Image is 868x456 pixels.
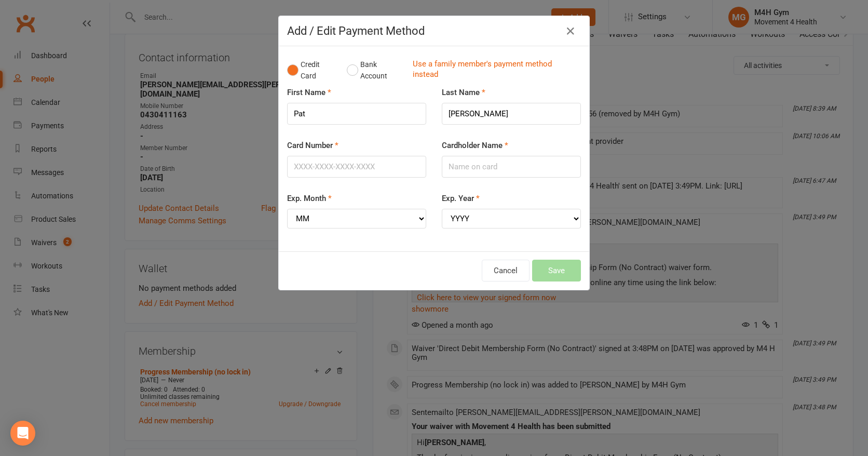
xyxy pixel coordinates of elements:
label: Exp. Year [442,192,480,205]
label: First Name [287,86,331,99]
label: Card Number [287,139,338,152]
label: Last Name [442,86,485,99]
button: Credit Card [287,55,336,86]
input: XXXX-XXXX-XXXX-XXXX [287,156,426,178]
button: Cancel [482,260,530,281]
a: Use a family member's payment method instead [413,59,576,82]
button: Bank Account [347,55,404,86]
label: Exp. Month [287,192,332,205]
input: Name on card [442,156,581,178]
h4: Add / Edit Payment Method [287,24,581,37]
label: Cardholder Name [442,139,508,152]
div: Open Intercom Messenger [10,421,35,446]
button: Close [562,23,579,39]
